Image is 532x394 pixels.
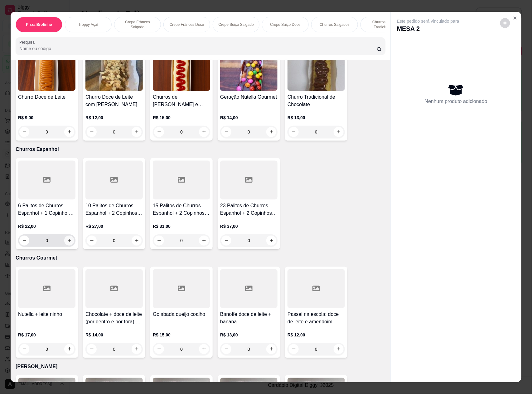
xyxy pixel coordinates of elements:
button: increase-product-quantity [64,236,74,246]
button: increase-product-quantity [199,127,209,137]
input: Pesquisa [19,45,377,52]
h4: Banoffe doce de leite + banana [220,311,278,326]
button: increase-product-quantity [266,236,276,246]
button: decrease-product-quantity [154,236,164,246]
p: Churros Espanhol [16,146,385,153]
p: Nenhum produto adicionado [425,98,487,105]
h4: 23 Palitos de Churros Espanhol + 2 Copinhos de Nutella e Leite Ninho [220,202,278,217]
img: product-image [153,52,210,91]
h4: Churro Doce de Leite com [PERSON_NAME] [85,93,143,108]
button: decrease-product-quantity [87,344,97,354]
button: Close [510,13,520,23]
p: R$ 37,00 [220,223,278,229]
h4: 6 Palitos de Churros Espanhol + 1 Copinho de Doce de Leite [18,202,75,217]
img: product-image [220,52,278,91]
p: R$ 15,00 [153,332,210,338]
h4: Geração Nutella Gourmet [220,93,278,101]
h4: Churros de [PERSON_NAME] e [PERSON_NAME] [153,93,210,108]
img: product-image [288,52,345,91]
p: Crepe Suiço Salgado [218,22,254,27]
button: increase-product-quantity [199,344,209,354]
label: Pesquisa [19,40,37,45]
p: Pizza Brotinho [26,22,52,27]
p: R$ 27,00 [85,223,143,229]
img: product-image [18,52,75,91]
p: R$ 14,00 [85,332,143,338]
button: increase-product-quantity [334,127,344,137]
button: decrease-product-quantity [19,127,29,137]
button: increase-product-quantity [132,127,142,137]
button: increase-product-quantity [64,344,74,354]
p: R$ 13,00 [220,332,278,338]
p: R$ 15,00 [153,115,210,121]
p: R$ 31,00 [153,223,210,229]
h4: 15 Palitos de Churros Espanhol + 2 Copinhos de Doce de Leite e Goiabada [153,202,210,217]
h4: Chocolate + doce de leite (por dentro e por fora) + 02 Tópicos de sua escolha: mm, amendoim ou ch... [85,311,143,326]
h4: 10 Palitos de Churros Espanhol + 2 Copinhos de Chocolate [85,202,143,217]
p: R$ 12,00 [85,115,143,121]
h4: Goiabada queijo coalho [153,311,210,318]
button: increase-product-quantity [334,344,344,354]
p: Troppy Açaí [78,22,98,27]
button: increase-product-quantity [199,236,209,246]
p: R$ 13,00 [288,115,345,121]
p: R$ 17,00 [18,332,75,338]
p: Churros Doce Tradicionais [366,20,402,30]
button: increase-product-quantity [64,127,74,137]
button: decrease-product-quantity [87,236,97,246]
h4: Churro Doce de Leite [18,93,75,101]
button: decrease-product-quantity [19,236,29,246]
button: increase-product-quantity [132,344,142,354]
p: R$ 9,00 [18,115,75,121]
button: decrease-product-quantity [154,127,164,137]
button: decrease-product-quantity [221,344,231,354]
p: [PERSON_NAME] [16,363,385,370]
p: MESA 2 [397,24,459,33]
button: decrease-product-quantity [289,344,299,354]
button: decrease-product-quantity [154,344,164,354]
h4: Passei na escola: doce de leite e amendoim. [288,311,345,326]
button: increase-product-quantity [266,344,276,354]
p: Churros Salgados [320,22,350,27]
button: decrease-product-quantity [289,127,299,137]
button: increase-product-quantity [132,236,142,246]
button: decrease-product-quantity [221,236,231,246]
button: decrease-product-quantity [500,18,510,28]
p: Churros Gourmet [16,254,385,262]
button: decrease-product-quantity [221,127,231,137]
p: Crepe Frânces Salgado [119,20,156,30]
p: R$ 14,00 [220,115,278,121]
button: increase-product-quantity [266,127,276,137]
img: product-image [85,52,143,91]
p: Este pedido será vinculado para [397,18,459,24]
p: R$ 22,00 [18,223,75,229]
p: Crepe Frânces Doce [170,22,204,27]
p: Crepe Suiço Doce [270,22,300,27]
button: decrease-product-quantity [87,127,97,137]
button: decrease-product-quantity [19,344,29,354]
h4: Nutella + leite ninho [18,311,75,318]
p: R$ 12,00 [288,332,345,338]
h4: Churro Tradicional de Chocolate [288,93,345,108]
